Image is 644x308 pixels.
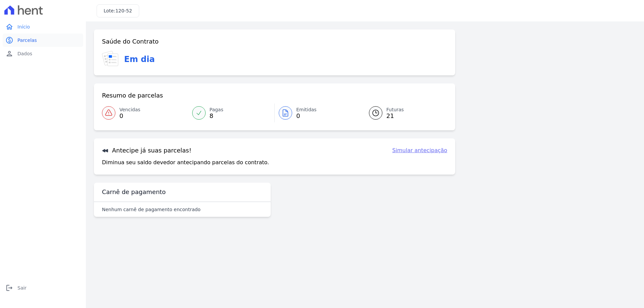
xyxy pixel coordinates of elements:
[17,23,30,30] span: Início
[386,106,404,113] span: Futuras
[275,104,361,122] a: Emitidas 0
[102,188,166,196] h3: Carnê de pagamento
[5,50,13,58] i: person
[102,38,159,46] h3: Saúde do Contrato
[17,50,32,57] span: Dados
[124,53,155,65] h3: Em dia
[361,104,447,122] a: Futuras 21
[119,113,140,119] span: 0
[392,146,447,155] a: Simular antecipação
[296,106,317,113] span: Emitidas
[102,91,163,100] h3: Resumo de parcelas
[5,36,13,44] i: paid
[3,20,83,34] a: homeInício
[102,206,201,213] p: Nenhum carnê de pagamento encontrado
[210,113,223,119] span: 8
[5,23,13,31] i: home
[188,104,275,122] a: Pagas 8
[17,285,26,291] span: Sair
[102,159,269,167] p: Diminua seu saldo devedor antecipando parcelas do contrato.
[17,37,37,44] span: Parcelas
[296,113,317,119] span: 0
[102,104,188,122] a: Vencidas 0
[119,106,140,113] span: Vencidas
[5,284,13,292] i: logout
[386,113,404,119] span: 21
[104,7,132,14] h3: Lote:
[3,47,83,60] a: personDados
[102,146,192,155] h3: Antecipe já suas parcelas!
[3,34,83,47] a: paidParcelas
[115,8,132,13] span: 120-52
[210,106,223,113] span: Pagas
[3,281,83,295] a: logoutSair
